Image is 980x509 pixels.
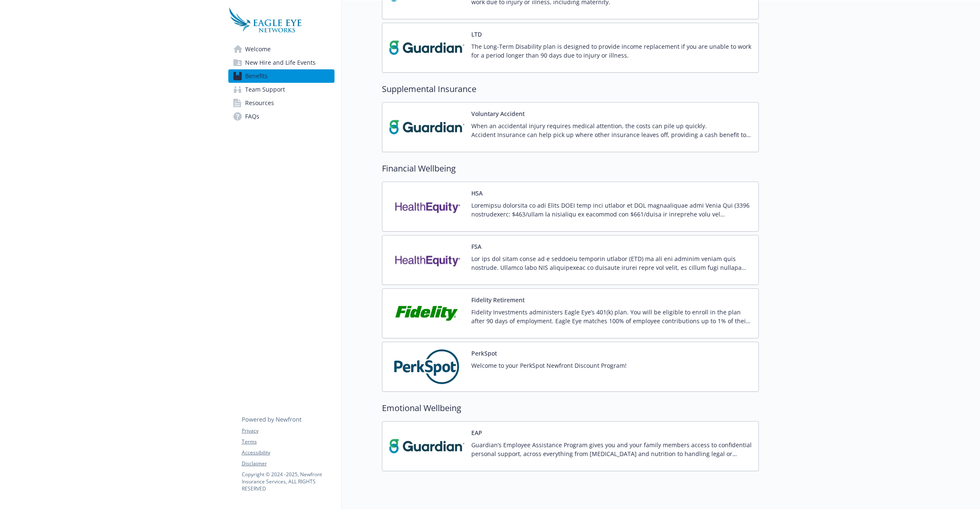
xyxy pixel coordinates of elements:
a: New Hire and Life Events [228,56,335,69]
p: The Long-Term Disability plan is designed to provide income replacement if you are unable to work... [471,42,752,60]
button: PerkSpot [471,349,497,358]
button: LTD [471,30,482,39]
p: Lor ips dol sitam conse ad e seddoeiu temporin utlabor (ETD) ma ali eni adminim veniam quis nostr... [471,254,752,272]
a: Accessibility [242,449,334,456]
button: Voluntary Accident [471,109,525,118]
span: New Hire and Life Events [245,56,316,69]
p: Welcome to your PerkSpot Newfront Discount Program! [471,361,627,370]
h2: Emotional Wellbeing [382,402,759,414]
button: EAP [471,428,482,437]
p: Copyright © 2024 - 2025 , Newfront Insurance Services, ALL RIGHTS RESERVED [242,471,334,492]
img: Guardian carrier logo [389,30,465,66]
img: Health Equity carrier logo [389,242,465,278]
a: Privacy [242,427,334,435]
a: Disclaimer [242,460,334,467]
img: Fidelity Investments carrier logo [389,295,465,331]
h2: Supplemental Insurance [382,83,759,95]
span: Welcome [245,42,271,56]
a: Team Support [228,83,335,96]
span: Resources [245,96,274,110]
a: Resources [228,96,335,110]
img: PerkSpot carrier logo [389,349,465,385]
p: Loremipsu dolorsita co adi Elits DOEI temp inci utlabor et DOL magnaaliquae admi Venia Qui (3396 ... [471,201,752,219]
button: FSA [471,242,481,251]
span: FAQs [245,110,259,123]
button: HSA [471,189,483,198]
a: Benefits [228,69,335,83]
p: When an accidental injury requires medical attention, the costs can pile up quickly. Accident Ins... [471,121,752,139]
a: Terms [242,438,334,446]
p: Guardian’s Employee Assistance Program gives you and your family members access to confidential p... [471,440,752,458]
span: Team Support [245,83,285,96]
h2: Financial Wellbeing [382,162,759,175]
a: FAQs [228,110,335,123]
button: Fidelity Retirement [471,295,525,304]
a: Welcome [228,42,335,56]
img: Health Equity carrier logo [389,189,465,224]
img: Guardian carrier logo [389,428,465,464]
span: Benefits [245,69,268,83]
img: Guardian carrier logo [389,109,465,145]
p: Fidelity Investments administers Eagle Eye’s 401(k) plan. You will be eligible to enroll in the p... [471,308,752,325]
